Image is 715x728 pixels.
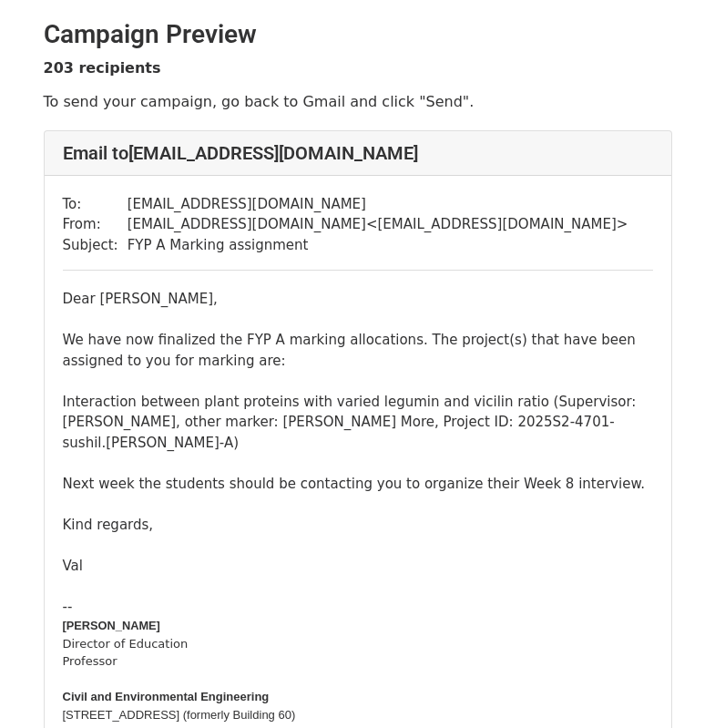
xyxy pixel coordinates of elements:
[63,142,653,164] h4: Email to [EMAIL_ADDRESS][DOMAIN_NAME]
[63,556,653,577] div: Val
[44,59,161,77] strong: 203 recipients
[63,635,653,653] div: Director of Education
[63,214,128,235] td: From:
[63,392,653,454] div: Interaction between plant proteins with varied legumin and vicilin ratio (Supervisor: [PERSON_NAM...
[63,515,653,536] div: Kind regards,
[128,214,628,235] td: [EMAIL_ADDRESS][DOMAIN_NAME] < [EMAIL_ADDRESS][DOMAIN_NAME] >
[63,194,128,215] td: To:
[63,690,270,703] b: Civil and Environmental Engineering
[63,235,128,256] td: Subject:
[63,474,653,495] div: Next week the students should be contacting you to organize their Week 8 interview.
[63,330,653,371] div: We have now finalized the FYP A marking allocations. The project(s) that have been assigned to yo...
[128,235,628,256] td: FYP A Marking assignment
[44,92,672,111] p: To send your campaign, go back to Gmail and click "Send".
[63,619,160,632] b: [PERSON_NAME]
[63,599,73,615] span: --
[63,289,653,310] div: Dear [PERSON_NAME],
[44,19,672,50] h2: Campaign Preview
[128,194,628,215] td: [EMAIL_ADDRESS][DOMAIN_NAME]
[63,654,117,668] span: Professor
